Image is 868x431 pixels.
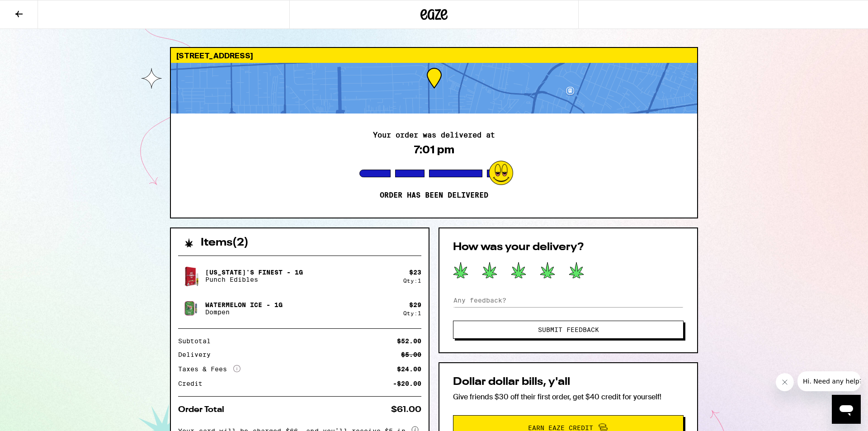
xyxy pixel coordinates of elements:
[414,143,454,156] div: 7:01 pm
[205,269,303,276] p: [US_STATE]'s Finest - 1g
[832,395,861,424] iframe: Button to launch messaging window
[397,338,421,344] div: $52.00
[171,48,697,63] div: [STREET_ADDRESS]
[403,278,421,284] div: Qty: 1
[178,351,217,358] div: Delivery
[178,263,203,289] img: Florida's Finest - 1g
[538,327,599,333] span: Submit Feedback
[178,365,241,373] div: Taxes & Fees
[373,132,495,139] h2: Your order was delivered at
[380,191,488,200] p: Order has been delivered
[178,296,203,321] img: Watermelon Ice - 1g
[205,308,283,316] p: Dompen
[776,373,794,391] iframe: Close message
[178,380,209,387] div: Credit
[453,294,684,307] input: Any feedback?
[205,301,283,308] p: Watermelon Ice - 1g
[797,371,861,391] iframe: Message from company
[397,366,421,372] div: $24.00
[205,276,303,283] p: Punch Edibles
[178,406,231,414] div: Order Total
[453,321,684,339] button: Submit Feedback
[393,380,421,387] div: -$20.00
[409,269,421,276] div: $ 23
[453,392,684,402] p: Give friends $30 off their first order, get $40 credit for yourself!
[401,351,421,358] div: $5.00
[528,425,593,431] span: Earn Eaze Credit
[403,310,421,316] div: Qty: 1
[178,338,217,344] div: Subtotal
[201,237,249,248] h2: Items ( 2 )
[5,6,65,14] span: Hi. Need any help?
[453,377,684,388] h2: Dollar dollar bills, y'all
[453,242,684,253] h2: How was your delivery?
[391,406,421,414] div: $61.00
[409,301,421,308] div: $ 29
